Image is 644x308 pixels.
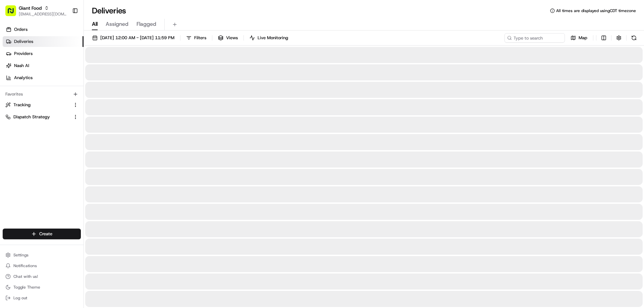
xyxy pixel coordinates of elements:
[3,272,81,281] button: Chat with us!
[19,11,67,17] button: [EMAIL_ADDRESS][DOMAIN_NAME]
[5,102,70,108] a: Tracking
[3,100,81,110] button: Tracking
[14,39,33,45] span: Deliveries
[13,285,40,290] span: Toggle Theme
[14,63,29,69] span: Nash AI
[13,252,29,258] span: Settings
[3,283,81,292] button: Toggle Theme
[106,20,128,28] span: Assigned
[568,33,590,43] button: Map
[183,33,209,43] button: Filters
[3,112,81,122] button: Dispatch Strategy
[579,35,587,41] span: Map
[3,3,69,19] button: Giant Food[EMAIL_ADDRESS][DOMAIN_NAME]
[3,60,84,71] a: Nash AI
[258,35,288,41] span: Live Monitoring
[13,263,37,268] span: Notifications
[13,274,38,279] span: Chat with us!
[13,114,50,120] span: Dispatch Strategy
[215,33,241,43] button: Views
[89,33,177,43] button: [DATE] 12:00 AM - [DATE] 11:59 PM
[3,229,81,239] button: Create
[226,35,238,41] span: Views
[92,20,98,28] span: All
[504,33,565,43] input: Type to search
[3,293,81,303] button: Log out
[5,114,70,120] a: Dispatch Strategy
[13,295,27,301] span: Log out
[3,48,84,59] a: Providers
[3,250,81,260] button: Settings
[14,51,33,57] span: Providers
[556,8,636,13] span: All times are displayed using CDT timezone
[247,33,291,43] button: Live Monitoring
[137,20,156,28] span: Flagged
[92,5,126,16] h1: Deliveries
[3,261,81,270] button: Notifications
[194,35,206,41] span: Filters
[13,102,31,108] span: Tracking
[3,24,84,35] a: Orders
[3,72,84,83] a: Analytics
[14,26,28,33] span: Orders
[39,231,52,237] span: Create
[19,5,42,11] button: Giant Food
[3,36,84,47] a: Deliveries
[3,89,81,100] div: Favorites
[14,75,33,81] span: Analytics
[100,35,174,41] span: [DATE] 12:00 AM - [DATE] 11:59 PM
[629,33,639,43] button: Refresh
